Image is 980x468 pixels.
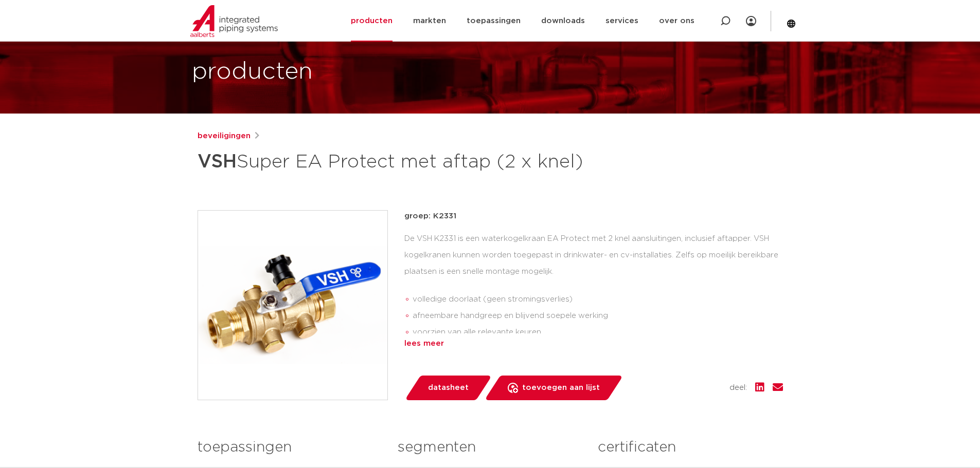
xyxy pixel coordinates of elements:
h3: segmenten [398,437,582,458]
p: groep: K2331 [404,210,783,222]
h1: producten [192,55,313,88]
a: datasheet [404,376,492,400]
span: deel: [729,382,747,394]
span: toevoegen aan lijst [522,380,600,396]
div: lees meer [404,338,783,350]
li: afneembare handgreep en blijvend soepele werking [413,308,783,324]
img: Product Image for VSH Super EA Protect met aftap (2 x knel) [198,211,387,400]
span: datasheet [428,380,469,396]
a: beveiligingen [198,130,251,142]
li: voorzien van alle relevante keuren [413,324,783,341]
h1: Super EA Protect met aftap (2 x knel) [198,146,584,177]
h3: toepassingen [198,437,382,458]
strong: VSH [198,153,237,171]
li: volledige doorlaat (geen stromingsverlies) [413,291,783,308]
div: De VSH K2331 is een waterkogelkraan EA Protect met 2 knel aansluitingen, inclusief aftapper. VSH ... [404,231,783,333]
h3: certificaten [598,437,782,458]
